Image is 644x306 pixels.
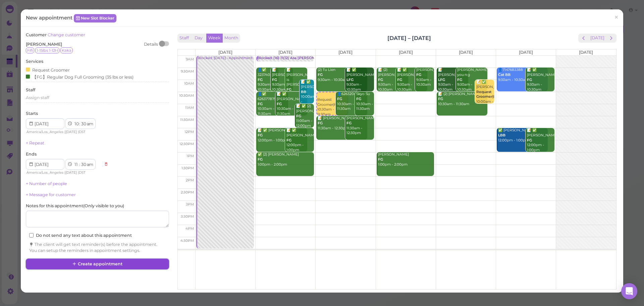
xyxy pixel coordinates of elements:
[26,87,35,93] label: Staff
[179,93,194,98] span: 10:30am
[286,138,291,142] b: FG
[346,121,352,125] b: FG
[606,34,616,43] button: next
[29,242,165,254] div: The client will get text reminder(s) before the appointment. You can setup the reminders in appoi...
[26,58,43,64] label: Services
[416,73,421,77] b: FG
[257,92,288,116] div: 👤✅ 6263778794 10:30am - 11:30am
[180,118,194,122] span: 11:30am
[191,34,207,43] button: Day
[378,157,383,162] b: FG
[257,68,278,92] div: 👤✅ 3237405225 9:30am - 10:30am
[26,95,49,100] span: Assign staff
[48,32,85,37] a: Change customer
[356,92,374,112] div: Skyo Su 10:30am - 11:30am
[378,78,383,82] b: FG
[257,56,389,61] div: Blocked: (16) 11(12) Asa [PERSON_NAME] [PERSON_NAME] • Appointment
[337,92,368,112] div: 👤6263204565 10:30am - 11:30am
[257,128,307,143] div: 📝 ✅ [PERSON_NAME] 12:00pm - 1:00pm
[498,73,511,77] b: Cat BB
[378,68,409,92] div: 📝 (2) [PERSON_NAME] 9:30am - 10:30am
[185,226,194,231] span: 4pm
[337,97,342,101] b: FG
[527,68,554,92] div: 📝 ✅ [PERSON_NAME] 9:30am - 10:30am
[26,151,37,157] label: Ends
[26,203,124,209] label: Notes for this appointment ( Only visible to you )
[527,128,554,152] div: 📝 ✅ [PERSON_NAME] 12:00pm - 1:00pm
[346,116,374,136] div: [PERSON_NAME] 11:30am - 12:30pm
[186,154,194,158] span: 1pm
[272,68,293,92] div: 📝 [PERSON_NAME] 9:30am - 10:30am
[186,178,194,182] span: 2pm
[26,66,70,73] div: Request Groomer
[185,105,194,110] span: 11am
[26,42,62,47] span: [PERSON_NAME]
[60,47,73,53] span: Kaka
[578,34,589,43] button: prev
[438,68,469,92] div: 📝 [PERSON_NAME] 9:30am - 10:30am
[180,238,194,243] span: 4:30pm
[286,87,291,92] b: FG
[476,80,494,109] div: 📝 ✅ [PERSON_NAME] 10:00am - 11:00am
[438,78,445,82] b: LFG
[181,214,194,219] span: 3:30pm
[26,73,133,80] div: 【FG】Regular Dog Full Grooming (35 lbs or less)
[144,41,158,47] div: Details
[527,78,532,82] b: FG
[177,34,191,43] button: Staff
[438,92,488,106] div: 📝 (2) [PERSON_NAME] 10:30am - 11:30am
[79,130,86,134] span: DST
[26,170,101,176] div: | |
[317,68,367,82] div: (2) Tu Lien 9:30am - 10:30am
[26,259,169,269] button: Create appointment
[222,34,240,43] button: Month
[498,68,548,82] div: 👤7147683388 9:30am - 10:30am
[378,152,434,167] div: [PERSON_NAME] 1:00pm - 2:00pm
[338,50,353,55] span: [DATE]
[257,152,314,167] div: ✅ (2) [PERSON_NAME] 1:00pm - 2:00pm
[186,57,194,61] span: 9am
[286,68,307,102] div: 📝 [PERSON_NAME] is [PERSON_NAME] 9:30am - 10:30am
[26,192,76,197] a: + Message for customer
[74,14,116,22] a: New Slot Blocker
[26,111,38,117] label: Starts
[318,121,323,125] b: FG
[184,130,194,134] span: 12pm
[527,138,532,142] b: FG
[286,128,314,152] div: 📝 ✅ [PERSON_NAME] 12:00pm - 1:00pm
[621,283,637,299] div: Open Intercom Messenger
[519,50,533,55] span: [DATE]
[26,129,101,135] div: | |
[29,233,34,237] input: Do not send any text about this appointment
[397,78,402,82] b: FG
[498,128,548,143] div: ✅ [PERSON_NAME] 12:00pm - 1:00pm
[579,50,593,55] span: [DATE]
[258,102,263,106] b: FG
[26,32,85,38] label: Customer
[272,78,277,82] b: FG
[276,92,307,116] div: 📝 ✅ [PERSON_NAME] 10:30am - 11:30am
[197,56,254,61] div: Blocked: [DATE] • Appointment
[346,68,374,92] div: 📝 ✅ [PERSON_NAME] 9:30am - 10:30am
[26,170,63,175] span: America/Los_Angeles
[26,130,63,134] span: America/Los_Angeles
[301,90,306,94] b: BB
[65,130,77,134] span: [DATE]
[35,47,59,53] span: 1-15lbs 1-12H
[218,50,232,55] span: [DATE]
[399,50,413,55] span: [DATE]
[317,116,367,131] div: 📝 [PERSON_NAME] 11:30am - 12:30pm
[26,14,74,21] span: New appointment
[258,78,263,82] b: FG
[438,97,443,101] b: FG
[476,90,498,99] b: Request Groomer|FG
[318,73,323,77] b: FG
[258,133,263,137] b: FG
[387,34,431,42] h2: [DATE] – [DATE]
[301,80,314,109] div: 📝 ✅ [PERSON_NAME] 10:00am - 11:00am
[186,202,194,207] span: 3pm
[397,68,428,92] div: 📝 ✅ [PERSON_NAME] 9:30am - 10:30am
[181,166,194,170] span: 1:30pm
[184,81,194,86] span: 10am
[29,232,132,238] label: Do not send any text about this appointment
